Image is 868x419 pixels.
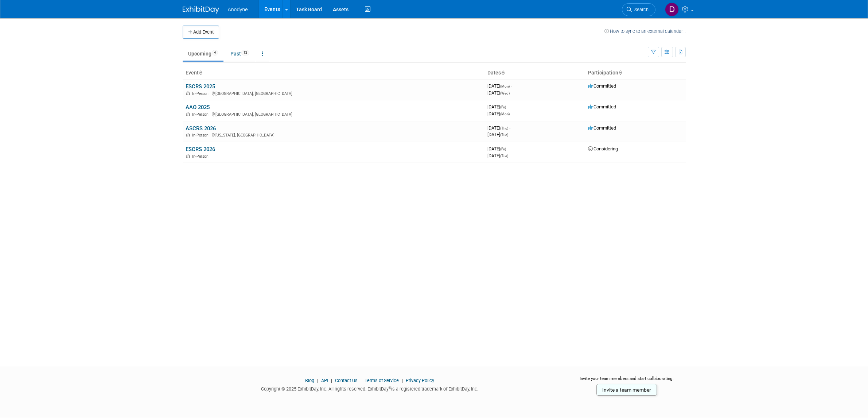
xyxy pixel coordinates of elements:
[500,105,506,109] span: (Fri)
[632,7,649,12] span: Search
[359,378,363,383] span: |
[511,83,512,89] span: -
[186,133,190,137] img: In-Person Event
[500,133,508,137] span: (Tue)
[186,111,482,117] div: [GEOGRAPHIC_DATA], [GEOGRAPHIC_DATA]
[186,91,190,95] img: In-Person Event
[500,154,508,158] span: (Tue)
[186,112,190,116] img: In-Person Event
[186,90,482,96] div: [GEOGRAPHIC_DATA], [GEOGRAPHIC_DATA]
[487,146,508,151] span: [DATE]
[500,91,510,95] span: (Wed)
[186,125,216,132] a: ASCRS 2026
[186,154,190,158] img: In-Person Event
[389,385,391,389] sup: ®
[500,147,506,151] span: (Fri)
[507,104,508,109] span: -
[192,133,211,138] span: In-Person
[509,125,510,131] span: -
[400,378,405,383] span: |
[192,91,211,96] span: In-Person
[192,112,211,117] span: In-Person
[665,3,679,16] img: Dawn Jozwiak
[487,153,508,158] span: [DATE]
[186,104,210,111] a: AAO 2025
[212,50,218,55] span: 4
[484,67,585,79] th: Dates
[192,154,211,159] span: In-Person
[604,28,686,34] a: How to sync to an external calendar...
[241,50,249,55] span: 12
[183,67,484,79] th: Event
[305,378,314,383] a: Blog
[183,47,223,61] a: Upcoming4
[568,376,686,387] div: Invite your team members and start collaborating:
[500,112,510,116] span: (Mon)
[487,111,510,116] span: [DATE]
[228,7,248,12] span: Anodyne
[487,90,510,96] span: [DATE]
[588,104,616,109] span: Committed
[588,146,618,151] span: Considering
[186,146,215,153] a: ESCRS 2026
[487,104,508,109] span: [DATE]
[487,125,510,131] span: [DATE]
[487,83,512,89] span: [DATE]
[588,83,616,89] span: Committed
[487,132,508,137] span: [DATE]
[622,3,655,16] a: Search
[335,378,358,383] a: Contact Us
[507,146,508,151] span: -
[585,67,686,79] th: Participation
[365,378,399,383] a: Terms of Service
[183,26,219,39] button: Add Event
[321,378,328,383] a: API
[588,125,616,131] span: Committed
[183,384,557,392] div: Copyright © 2025 ExhibitDay, Inc. All rights reserved. ExhibitDay is a registered trademark of Ex...
[199,70,202,76] a: Sort by Event Name
[315,378,320,383] span: |
[186,132,482,138] div: [US_STATE], [GEOGRAPHIC_DATA]
[618,70,622,76] a: Sort by Participation Type
[500,126,508,130] span: (Thu)
[500,84,510,88] span: (Mon)
[596,384,657,396] a: Invite a team member
[406,378,434,383] a: Privacy Policy
[329,378,334,383] span: |
[501,70,505,76] a: Sort by Start Date
[183,6,219,14] img: ExhibitDay
[186,83,215,90] a: ESCRS 2025
[225,47,255,61] a: Past12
